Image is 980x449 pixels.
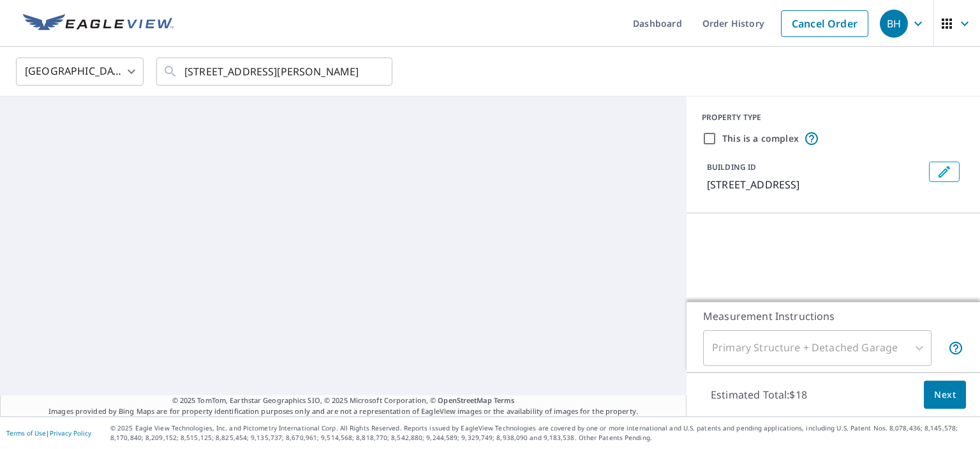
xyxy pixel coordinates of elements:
[23,14,174,33] img: EV Logo
[184,54,366,89] input: Search by address or latitude-longitude
[781,10,868,37] a: Cancel Order
[934,387,956,403] span: Next
[50,429,91,438] a: Privacy Policy
[6,429,46,438] a: Terms of Use
[16,54,144,89] div: [GEOGRAPHIC_DATA]
[924,381,966,409] button: Next
[703,308,963,324] p: Measurement Instructions
[494,395,515,405] a: Terms
[172,395,515,406] span: © 2025 TomTom, Earthstar Geographics SIO, © 2025 Microsoft Corporation, ©
[703,330,932,366] div: Primary Structure + Detached Garage
[701,381,817,409] p: Estimated Total: $18
[702,112,965,123] div: PROPERTY TYPE
[707,177,924,192] p: [STREET_ADDRESS]
[948,340,963,356] span: Your report will include the primary structure and a detached garage if one exists.
[6,429,91,437] p: |
[880,10,908,38] div: BH
[929,162,960,182] button: Edit building 1
[722,132,799,145] label: This is a complex
[110,423,974,443] p: © 2025 Eagle View Technologies, Inc. and Pictometry International Corp. All Rights Reserved. Repo...
[707,162,756,172] p: BUILDING ID
[438,395,491,405] a: OpenStreetMap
